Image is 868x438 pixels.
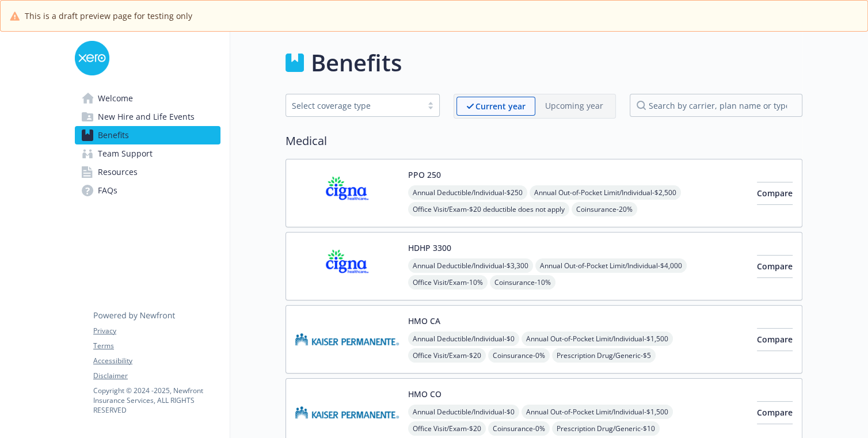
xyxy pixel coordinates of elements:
[757,401,793,424] button: Compare
[490,275,555,290] span: Coinsurance - 10%
[521,405,673,419] span: Annual Out-of-Pocket Limit/Individual - $1,500
[93,371,220,381] a: Disclaimer
[535,97,613,116] span: Upcoming year
[757,182,793,205] button: Compare
[295,315,399,364] img: Kaiser Permanente Insurance Company carrier logo
[408,332,519,346] span: Annual Deductible/Individual - $0
[75,163,220,181] a: Resources
[75,108,220,126] a: New Hire and Life Events
[535,258,687,273] span: Annual Out-of-Pocket Limit/Individual - $4,000
[488,348,550,363] span: Coinsurance - 0%
[521,332,673,346] span: Annual Out-of-Pocket Limit/Individual - $1,500
[757,255,793,278] button: Compare
[757,261,793,272] span: Compare
[408,185,527,200] span: Annual Deductible/Individual - $250
[75,89,220,108] a: Welcome
[630,94,802,117] input: search by carrier, plan name or type
[530,185,681,200] span: Annual Out-of-Pocket Limit/Individual - $2,500
[93,386,220,415] p: Copyright © 2024 - 2025 , Newfront Insurance Services, ALL RIGHTS RESERVED
[408,421,486,436] span: Office Visit/Exam - $20
[408,405,519,419] span: Annual Deductible/Individual - $0
[93,356,220,366] a: Accessibility
[408,348,486,363] span: Office Visit/Exam - $20
[545,100,603,112] p: Upcoming year
[408,275,488,290] span: Office Visit/Exam - 10%
[408,169,441,181] button: PPO 250
[757,188,793,199] span: Compare
[408,388,441,400] button: HMO CO
[408,242,451,254] button: HDHP 3300
[285,132,802,150] h2: Medical
[75,144,220,163] a: Team Support
[408,315,440,327] button: HMO CA
[292,100,416,112] div: Select coverage type
[572,202,637,216] span: Coinsurance - 20%
[75,126,220,144] a: Benefits
[75,181,220,200] a: FAQs
[98,181,117,200] span: FAQs
[98,126,129,144] span: Benefits
[408,202,569,216] span: Office Visit/Exam - $20 deductible does not apply
[98,144,153,163] span: Team Support
[488,421,550,436] span: Coinsurance - 0%
[98,89,133,108] span: Welcome
[757,407,793,418] span: Compare
[98,163,138,181] span: Resources
[295,242,399,291] img: CIGNA carrier logo
[295,388,399,437] img: Kaiser Permanente of Colorado carrier logo
[475,100,526,112] p: Current year
[295,169,399,218] img: CIGNA carrier logo
[552,348,656,363] span: Prescription Drug/Generic - $5
[93,341,220,351] a: Terms
[408,258,533,273] span: Annual Deductible/Individual - $3,300
[552,421,660,436] span: Prescription Drug/Generic - $10
[757,328,793,351] button: Compare
[98,108,195,126] span: New Hire and Life Events
[25,10,192,22] span: This is a draft preview page for testing only
[311,45,402,80] h1: Benefits
[93,326,220,336] a: Privacy
[757,334,793,345] span: Compare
